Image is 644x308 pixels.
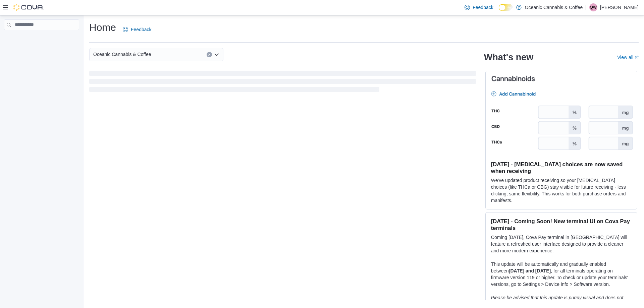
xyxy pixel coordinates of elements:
[207,52,212,57] button: Clear input
[617,55,639,60] a: View allExternal link
[13,4,44,11] img: Cova
[600,3,639,11] p: [PERSON_NAME]
[120,23,154,36] a: Feedback
[4,32,79,48] nav: Complex example
[491,218,632,231] h3: [DATE] - Coming Soon! New terminal UI on Cova Pay terminals
[491,261,632,288] p: This update will be automatically and gradually enabled between , for all terminals operating on ...
[491,234,632,254] p: Coming [DATE], Cova Pay terminal in [GEOGRAPHIC_DATA] will feature a refreshed user interface des...
[499,4,513,11] input: Dark Mode
[525,3,583,11] p: Oceanic Cannabis & Coffee
[509,268,551,273] strong: [DATE] and [DATE]
[491,295,624,307] em: Please be advised that this update is purely visual and does not impact payment functionality.
[89,21,116,34] h1: Home
[93,50,151,58] span: Oceanic Cannabis & Coffee
[491,177,632,204] p: We've updated product receiving so your [MEDICAL_DATA] choices (like THCa or CBG) stay visible fo...
[590,3,597,11] span: QW
[89,72,476,94] span: Loading
[473,4,493,11] span: Feedback
[491,161,632,174] h3: [DATE] - [MEDICAL_DATA] choices are now saved when receiving
[635,56,639,60] svg: External link
[589,3,597,11] div: Quentin White
[131,26,151,33] span: Feedback
[214,52,219,57] button: Open list of options
[585,3,587,11] p: |
[462,1,496,14] a: Feedback
[484,52,533,63] h2: What's new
